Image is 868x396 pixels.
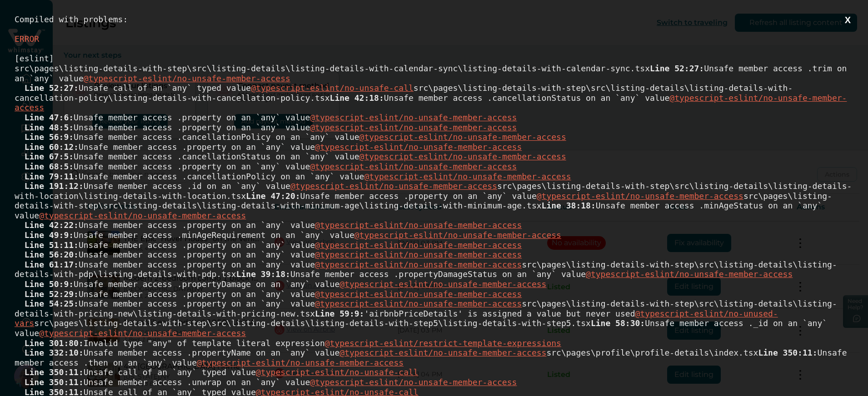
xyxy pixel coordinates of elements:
[197,358,404,367] u: @typescript-eslint/no-unsafe-member-access
[542,201,596,210] span: Line 38:18:
[758,348,817,357] span: Line 350:11:
[325,338,561,348] u: @typescript-eslint/restrict-template-expressions
[25,162,74,171] span: Line 68:5:
[84,74,290,83] u: @typescript-eslint/no-unsafe-member-access
[25,279,74,289] span: Line 50:9:
[359,152,566,161] u: @typescript-eslint/no-unsafe-member-access
[315,309,364,318] span: Line 59:9:
[25,220,79,230] span: Line 42:22:
[39,328,246,338] u: @typescript-eslint/no-unsafe-member-access
[246,191,300,201] span: Line 47:20:
[315,260,522,269] u: @typescript-eslint/no-unsafe-member-access
[315,240,522,250] u: @typescript-eslint/no-unsafe-member-access
[25,142,79,152] span: Line 60:12:
[315,220,522,230] u: @typescript-eslint/no-unsafe-member-access
[236,269,290,279] span: Line 39:18:
[25,338,84,348] span: Line 301:80:
[25,123,74,132] span: Line 48:5:
[842,15,853,26] button: X
[15,15,128,24] span: Compiled with problems:
[25,250,79,259] span: Line 56:20:
[25,377,84,387] span: Line 350:11:
[315,299,522,308] u: @typescript-eslint/no-unsafe-member-access
[310,377,517,387] u: @typescript-eslint/no-unsafe-member-access
[339,279,546,289] u: @typescript-eslint/no-unsafe-member-access
[359,132,566,142] u: @typescript-eslint/no-unsafe-member-access
[354,230,561,240] u: @typescript-eslint/no-unsafe-member-access
[290,181,497,191] u: @typescript-eslint/no-unsafe-member-access
[25,83,79,93] span: Line 52:27:
[310,113,517,122] u: @typescript-eslint/no-unsafe-member-access
[25,181,84,191] span: Line 191:12:
[25,348,84,357] span: Line 332:10:
[251,83,414,93] u: @typescript-eslint/no-unsafe-call
[537,191,743,201] u: @typescript-eslint/no-unsafe-member-access
[25,367,84,377] span: Line 350:11:
[15,34,39,44] span: ERROR
[339,348,546,357] u: @typescript-eslint/no-unsafe-member-access
[650,64,704,73] span: Line 52:27:
[25,299,79,308] span: Line 54:25:
[25,240,79,250] span: Line 51:11:
[315,289,522,299] u: @typescript-eslint/no-unsafe-member-access
[330,93,384,103] span: Line 42:18:
[256,367,419,377] u: @typescript-eslint/no-unsafe-call
[364,172,571,181] u: @typescript-eslint/no-unsafe-member-access
[25,230,74,240] span: Line 49:9:
[25,172,79,181] span: Line 79:11:
[15,93,847,113] u: @typescript-eslint/no-unsafe-member-access
[315,250,522,259] u: @typescript-eslint/no-unsafe-member-access
[39,211,246,220] u: @typescript-eslint/no-unsafe-member-access
[25,132,74,142] span: Line 56:9:
[25,152,74,161] span: Line 67:5:
[15,309,778,328] u: @typescript-eslint/no-unused-vars
[315,142,522,152] u: @typescript-eslint/no-unsafe-member-access
[591,318,645,328] span: Line 58:30:
[586,269,793,279] u: @typescript-eslint/no-unsafe-member-access
[25,260,79,269] span: Line 61:17:
[310,123,517,132] u: @typescript-eslint/no-unsafe-member-access
[310,162,517,171] u: @typescript-eslint/no-unsafe-member-access
[25,113,74,122] span: Line 47:6:
[25,289,79,299] span: Line 52:29:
